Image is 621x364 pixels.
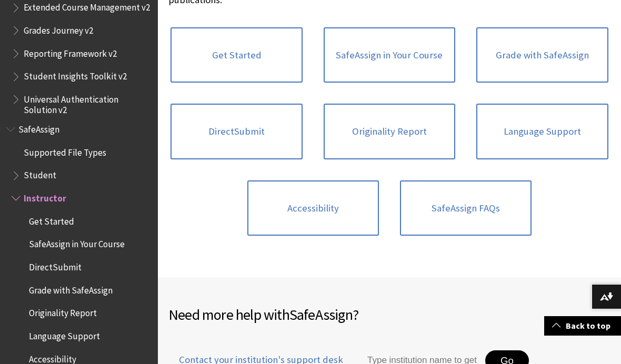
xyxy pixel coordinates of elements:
span: Student [24,167,56,181]
a: Get Started [171,27,302,83]
a: Grade with SafeAssign [476,27,608,83]
span: Grade with SafeAssign [29,281,113,296]
a: Originality Report [324,104,455,159]
a: Accessibility [247,180,379,236]
span: Reporting Framework v2 [24,45,117,59]
a: Language Support [476,104,608,159]
a: SafeAssign in Your Course [324,27,455,83]
span: Student Insights Toolkit v2 [24,68,127,82]
h2: Need more help with ? [168,304,610,326]
span: Originality Report [29,305,97,319]
a: Back to top [544,316,621,336]
span: SafeAssign [18,120,59,135]
span: Supported File Types [24,144,106,158]
a: SafeAssign FAQs [400,180,532,236]
span: Instructor [24,189,66,204]
span: SafeAssign [289,305,353,324]
span: DirectSubmit [29,258,82,272]
span: Universal Authentication Solution v2 [24,90,151,115]
span: SafeAssign in Your Course [29,236,125,250]
a: DirectSubmit [171,104,302,159]
span: Grades Journey v2 [24,22,93,36]
span: Language Support [29,327,100,341]
span: Get Started [29,213,74,227]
